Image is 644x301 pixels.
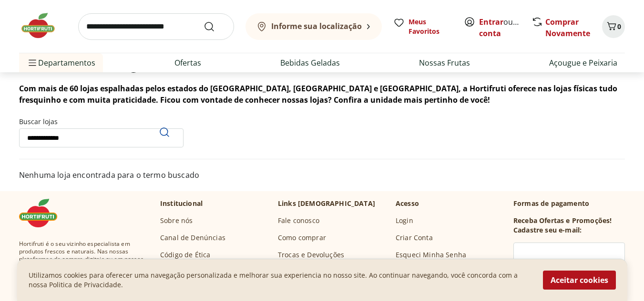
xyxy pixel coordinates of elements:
a: Criar Conta [396,233,433,243]
p: Formas de pagamento [513,199,625,208]
a: Fale conosco [278,216,319,225]
a: Meus Favoritos [393,17,452,36]
p: Com mais de 60 lojas espalhadas pelos estados do [GEOGRAPHIC_DATA], [GEOGRAPHIC_DATA] e [GEOGRAPH... [19,83,625,106]
a: Código de Ética [160,250,210,260]
input: Buscar lojasPesquisar [19,128,184,147]
button: Menu [27,51,38,74]
img: Hortifruti [19,199,67,227]
a: Esqueci Minha Senha [396,250,466,260]
span: ou [479,16,521,39]
span: Nenhuma loja encontrada para o termo buscado [19,171,199,179]
b: Informe sua localização [271,21,362,31]
span: Hortifruti é o seu vizinho especialista em produtos frescos e naturais. Nas nossas plataformas de... [19,240,145,293]
a: Login [396,216,413,225]
a: Como comprar [278,233,326,243]
p: Links [DEMOGRAPHIC_DATA] [278,199,375,208]
a: Entrar [479,17,503,27]
input: search [78,13,234,40]
a: Canal de Denúncias [160,233,225,243]
button: Informe sua localização [245,13,382,40]
span: 0 [617,22,621,31]
a: Ofertas [174,57,201,68]
img: Hortifruti [19,11,67,40]
label: Buscar lojas [19,117,184,147]
h3: Cadastre seu e-mail: [513,225,582,235]
a: Nossas Frutas [419,57,470,68]
a: Bebidas Geladas [280,57,340,68]
a: Trocas e Devoluções [278,250,344,260]
button: Pesquisar [153,121,176,144]
a: Açougue e Peixaria [549,57,617,68]
button: Aceitar cookies [543,271,616,290]
span: Departamentos [27,51,95,74]
button: Submit Search [204,21,226,32]
span: Meus Favoritos [409,17,452,36]
p: Institucional [160,199,203,208]
p: Acesso [396,199,419,208]
a: Sobre nós [160,216,193,225]
p: Utilizamos cookies para oferecer uma navegação personalizada e melhorar sua experiencia no nosso ... [29,271,532,290]
a: Comprar Novamente [545,17,590,39]
h3: Receba Ofertas e Promoções! [513,216,612,225]
button: Carrinho [602,15,625,38]
a: Criar conta [479,17,532,39]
